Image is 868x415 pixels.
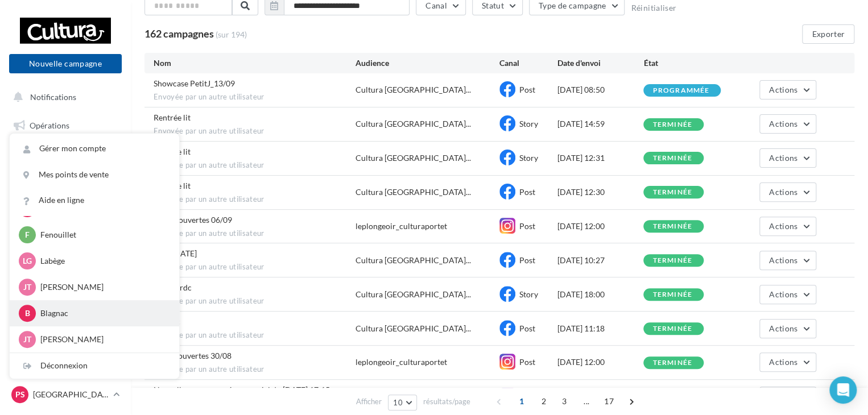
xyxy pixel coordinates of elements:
[557,255,643,266] div: [DATE] 10:27
[759,148,816,168] button: Actions
[519,85,535,94] span: Post
[557,356,643,368] div: [DATE] 12:00
[40,281,166,293] p: [PERSON_NAME]
[557,84,643,96] div: [DATE] 08:50
[23,255,32,267] span: Lg
[557,186,643,198] div: [DATE] 12:30
[557,118,643,130] div: [DATE] 14:59
[759,114,816,134] button: Actions
[154,194,356,205] span: Envoyée par un autre utilisateur
[555,392,573,410] span: 3
[769,85,797,94] span: Actions
[10,162,179,188] a: Mes points de vente
[631,3,676,13] button: Réinitialiser
[23,281,31,293] span: JT
[769,153,797,163] span: Actions
[10,353,179,379] div: Déconnexion
[154,385,330,395] span: Nouvelle campagne réseau social du 21-08-2025 17:15
[652,223,692,230] div: terminée
[40,308,166,319] p: Blagnac
[499,57,557,69] div: Canal
[154,296,356,306] span: Envoyée par un autre utilisateur
[652,359,692,367] div: terminée
[154,160,356,171] span: Envoyée par un autre utilisateur
[40,255,166,267] p: Labège
[154,78,235,88] span: Showcase PetitJ_13/09
[154,126,356,136] span: Envoyée par un autre utilisateur
[154,351,232,360] span: portes ouvertes 30/08
[519,357,535,367] span: Post
[356,118,471,130] span: Cultura [GEOGRAPHIC_DATA]...
[393,398,403,407] span: 10
[356,396,382,407] span: Afficher
[652,325,692,333] div: terminée
[356,84,471,96] span: Cultura [GEOGRAPHIC_DATA]...
[154,215,232,225] span: Portes ouvertes 06/09
[759,285,816,304] button: Actions
[769,323,797,333] span: Actions
[7,85,119,109] button: Notifications
[829,376,857,404] div: Open Intercom Messenger
[15,389,25,400] span: Ps
[759,182,816,202] button: Actions
[40,334,166,345] p: [PERSON_NAME]
[388,395,417,410] button: 10
[7,114,124,138] a: Opérations
[652,121,692,128] div: terminée
[535,392,553,410] span: 2
[33,389,109,400] p: [GEOGRAPHIC_DATA]
[652,257,692,264] div: terminée
[144,27,214,40] span: 162 campagnes
[519,221,535,231] span: Post
[154,330,356,341] span: Envoyée par un autre utilisateur
[652,155,692,162] div: terminée
[40,229,166,240] p: Fenouillet
[7,171,124,195] a: Campagnes
[356,57,499,69] div: Audience
[519,289,538,299] span: Story
[652,87,709,94] div: programmée
[30,121,69,130] span: Opérations
[356,152,471,164] span: Cultura [GEOGRAPHIC_DATA]...
[154,262,356,272] span: Envoyée par un autre utilisateur
[769,187,797,197] span: Actions
[154,57,356,69] div: Nom
[519,323,535,333] span: Post
[154,92,356,102] span: Envoyée par un autre utilisateur
[7,200,124,223] a: Médiathèque
[25,308,30,319] span: B
[769,221,797,231] span: Actions
[759,319,816,338] button: Actions
[7,227,124,251] a: Calendrier
[7,142,124,166] a: Boîte de réception
[10,136,179,161] a: Gérer mon compte
[557,323,643,334] div: [DATE] 11:18
[356,186,471,198] span: Cultura [GEOGRAPHIC_DATA]...
[154,229,356,239] span: Envoyée par un autre utilisateur
[652,189,692,196] div: terminée
[356,255,471,266] span: Cultura [GEOGRAPHIC_DATA]...
[154,364,356,375] span: Envoyée par un autre utilisateur
[759,352,816,372] button: Actions
[557,152,643,164] div: [DATE] 12:31
[9,384,122,405] a: Ps [GEOGRAPHIC_DATA]
[519,187,535,197] span: Post
[600,392,618,410] span: 17
[9,54,122,73] button: Nouvelle campagne
[23,334,31,345] span: JT
[356,221,447,232] div: leplongeoir_culturaportet
[769,289,797,299] span: Actions
[423,396,470,407] span: résultats/page
[759,217,816,236] button: Actions
[154,113,191,122] span: Rentrée lit
[759,387,816,406] button: Actions
[557,289,643,300] div: [DATE] 18:00
[30,92,76,102] span: Notifications
[759,80,816,99] button: Actions
[356,323,471,334] span: Cultura [GEOGRAPHIC_DATA]...
[759,251,816,270] button: Actions
[356,356,447,368] div: leplongeoir_culturaportet
[10,188,179,213] a: Aide en ligne
[769,255,797,265] span: Actions
[557,221,643,232] div: [DATE] 12:00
